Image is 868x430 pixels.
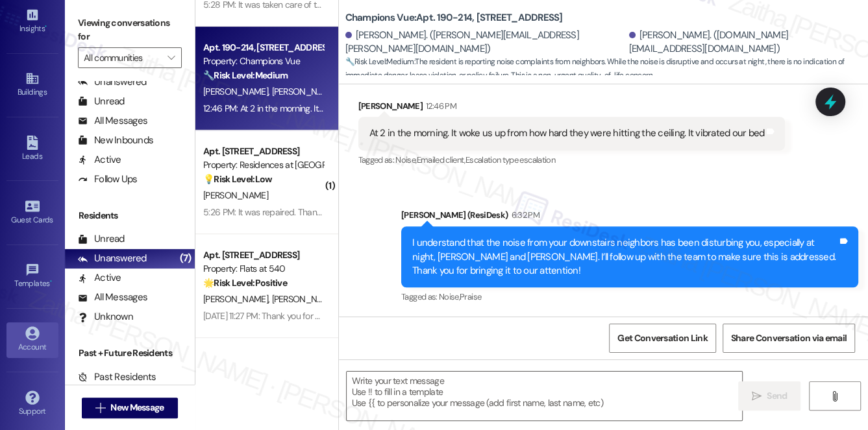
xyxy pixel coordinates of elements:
div: Active [78,271,121,285]
a: Leads [6,132,58,167]
div: Tagged as: [358,150,786,169]
span: Praise [460,291,481,302]
div: Unknown [78,310,133,324]
button: Share Conversation via email [723,324,855,353]
div: Property: Residences at [GEOGRAPHIC_DATA] [203,158,323,172]
span: Send [767,389,787,403]
span: [PERSON_NAME] [271,86,336,97]
div: Property: Flats at 540 [203,262,323,276]
div: Apt. [STREET_ADDRESS] [203,145,323,158]
div: 12:46 PM [423,99,456,113]
i:  [752,391,762,401]
div: [PERSON_NAME] [358,99,786,117]
a: Insights • [6,4,58,39]
div: 12:46 PM: At 2 in the morning. It woke us up from how hard they were hitting the ceiling. It vibr... [203,102,600,114]
span: [PERSON_NAME] [271,293,340,305]
span: Share Conversation via email [731,331,847,345]
span: • [45,22,47,31]
i:  [830,391,839,401]
div: Unanswered [78,252,147,265]
div: 5:26 PM: It was repaired. Thank you [203,206,337,218]
div: At 2 in the morning. It woke us up from how hard they were hitting the ceiling. It vibrated our bed [369,126,765,140]
div: Active [78,153,121,167]
strong: 💡 Risk Level: Low [203,173,272,185]
strong: 🔧 Risk Level: Medium [345,56,414,67]
strong: 🌟 Risk Level: Positive [203,277,287,289]
button: New Message [82,398,178,418]
div: Property: Champions Vue [203,54,323,68]
a: Buildings [6,67,58,102]
div: I understand that the noise from your downstairs neighbors has been disturbing you, especially at... [412,236,837,278]
div: [PERSON_NAME] (ResiDesk) [401,208,858,226]
a: Account [6,322,58,357]
div: Apt. [STREET_ADDRESS] [203,248,323,262]
a: Support [6,387,58,422]
span: [PERSON_NAME] [203,189,268,201]
div: Unanswered [78,75,147,89]
strong: 🔧 Risk Level: Medium [203,69,288,81]
span: Noise , [439,291,460,302]
span: [PERSON_NAME] [203,293,272,305]
span: [PERSON_NAME] [203,86,272,97]
div: Residents [65,209,195,222]
button: Get Conversation Link [609,324,715,353]
input: All communities [84,47,161,68]
div: Past + Future Residents [65,346,195,360]
div: [PERSON_NAME]. ([PERSON_NAME][EMAIL_ADDRESS][PERSON_NAME][DOMAIN_NAME]) [345,29,626,56]
div: Follow Ups [78,173,138,186]
label: Viewing conversations for [78,13,182,47]
div: Tagged as: [401,287,858,306]
a: Guest Cards [6,195,58,230]
div: New Inbounds [78,134,153,147]
i:  [95,403,105,413]
div: Past Residents [78,370,156,384]
div: Unread [78,232,125,246]
span: Escalation type escalation [465,154,555,165]
div: [PERSON_NAME]. ([DOMAIN_NAME][EMAIL_ADDRESS][DOMAIN_NAME]) [629,29,858,56]
span: Noise , [395,154,416,165]
div: (7) [177,248,195,269]
span: • [50,277,52,286]
i:  [167,53,175,63]
span: Emailed client , [417,154,465,165]
button: Send [738,381,801,411]
textarea: To enrich screen reader interactions, please activate Accessibility in Grammarly extension settings [347,372,743,420]
b: Champions Vue: Apt. 190-214, [STREET_ADDRESS] [345,11,563,25]
div: 6:32 PM [508,208,539,222]
div: Unread [78,95,125,108]
span: New Message [110,401,164,414]
div: All Messages [78,114,147,128]
span: : The resident is reporting noise complaints from neighbors. While the noise is disruptive and oc... [345,55,868,83]
a: Templates • [6,259,58,294]
span: Get Conversation Link [617,331,707,345]
div: All Messages [78,291,147,304]
div: Apt. 190-214, [STREET_ADDRESS] [203,41,323,54]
